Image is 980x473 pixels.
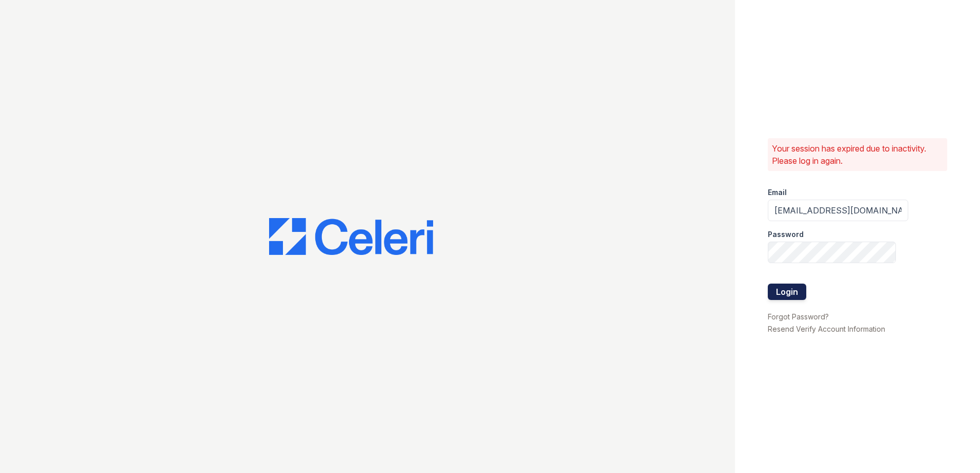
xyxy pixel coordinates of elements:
[768,187,787,198] label: Email
[768,229,804,240] label: Password
[768,325,885,333] a: Resend Verify Account Information
[768,284,806,300] button: Login
[772,142,943,167] p: Your session has expired due to inactivity. Please log in again.
[768,312,829,321] a: Forgot Password?
[269,218,433,255] img: CE_Logo_Blue-a8612792a0a2168367f1c8372b55b34899dd931a85d93a1a3d3e32e68fde9ad4.png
